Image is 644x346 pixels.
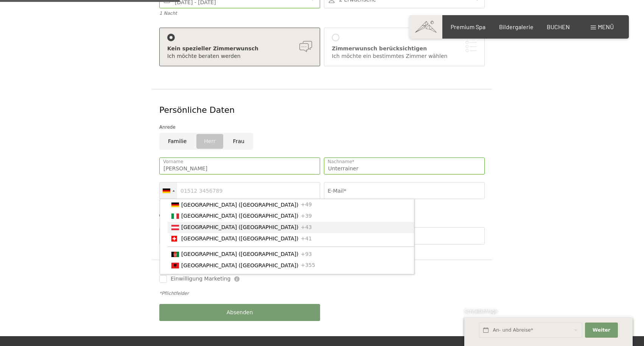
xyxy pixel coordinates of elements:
span: +39 [301,213,312,219]
span: Menü [598,23,614,30]
span: Absenden [227,309,253,316]
span: Schnellanfrage [464,308,497,314]
button: Weiter [585,323,618,338]
span: [GEOGRAPHIC_DATA] (‫[GEOGRAPHIC_DATA]‬‎) [181,273,299,279]
span: +41 [301,235,312,242]
div: Kein spezieller Zimmerwunsch [167,45,312,53]
span: +93 [301,251,312,257]
input: 01512 3456789 [159,182,320,199]
label: für evtl. Rückfragen [159,199,197,204]
span: Weiter [593,327,610,334]
span: [GEOGRAPHIC_DATA] ([GEOGRAPHIC_DATA]) [181,202,299,208]
div: Germany (Deutschland): +49 [160,182,177,199]
span: [GEOGRAPHIC_DATA] (‫[GEOGRAPHIC_DATA]‬‎) [181,251,299,257]
span: [GEOGRAPHIC_DATA] ([GEOGRAPHIC_DATA]) [181,224,299,230]
a: Premium Spa [451,23,485,30]
div: 1 Nacht [159,10,320,17]
span: [GEOGRAPHIC_DATA] ([GEOGRAPHIC_DATA]) [181,213,299,219]
span: +213 [301,273,315,279]
div: Persönliche Daten [159,104,485,116]
div: Anrede [159,123,485,131]
a: Bildergalerie [499,23,534,30]
span: [GEOGRAPHIC_DATA] ([GEOGRAPHIC_DATA]) [181,235,299,242]
div: Zimmerwunsch berücksichtigen [332,45,477,53]
div: *Pflichtfelder [159,290,485,297]
span: +355 [301,262,315,268]
a: BUCHEN [547,23,570,30]
span: +43 [301,224,312,230]
span: [GEOGRAPHIC_DATA] ([GEOGRAPHIC_DATA]) [181,262,299,268]
div: Ich möchte ein bestimmtes Zimmer wählen [332,53,477,60]
span: Einwilligung Marketing [171,275,230,283]
ul: List of countries [160,199,414,274]
button: Absenden [159,304,320,321]
span: +49 [301,202,312,208]
div: Ich möchte beraten werden [167,53,312,60]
